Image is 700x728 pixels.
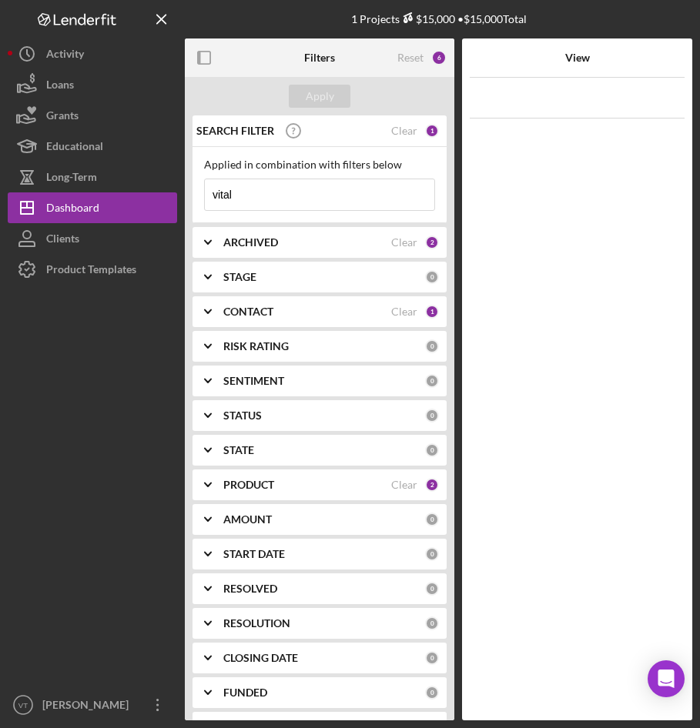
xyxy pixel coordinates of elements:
b: AMOUNT [223,513,272,526]
b: SEARCH FILTER [196,125,274,137]
div: 0 [425,616,439,630]
div: Long-Term [46,162,97,196]
div: 0 [425,686,439,700]
b: RESOLVED [223,583,277,595]
div: Clear [391,479,417,491]
div: 0 [425,443,439,457]
div: 0 [425,651,439,665]
b: PRODUCT [223,479,274,491]
div: 0 [425,270,439,284]
div: 0 [425,547,439,561]
div: Clients [46,223,79,258]
div: Reset [397,52,424,64]
b: SENTIMENT [223,375,284,387]
div: 0 [425,339,439,353]
div: 2 [425,235,439,249]
b: STAGE [223,271,256,283]
button: Apply [289,85,350,108]
b: START DATE [223,548,285,560]
button: Clients [8,223,177,254]
div: Clear [391,306,417,318]
div: [PERSON_NAME] [39,690,139,724]
div: Grants [46,100,79,135]
div: Apply [306,85,334,108]
div: 0 [425,582,439,596]
div: $15,000 [400,12,455,25]
div: 1 Projects • $15,000 Total [351,12,527,25]
div: Applied in combination with filters below [204,159,435,171]
div: 0 [425,374,439,388]
div: Loans [46,69,74,104]
button: Activity [8,38,177,69]
div: 1 [425,305,439,319]
div: 2 [425,478,439,492]
button: Loans [8,69,177,100]
div: Educational [46,131,103,165]
div: 1 [425,124,439,138]
div: Clear [391,125,417,137]
div: Product Templates [46,254,136,289]
b: STATE [223,444,254,456]
b: CONTACT [223,306,273,318]
div: View [487,52,667,64]
div: 0 [425,409,439,422]
button: Grants [8,100,177,131]
button: VT[PERSON_NAME] [8,690,177,720]
b: ARCHIVED [223,236,278,249]
div: 0 [425,513,439,526]
div: Clear [391,236,417,249]
b: Filters [304,52,335,64]
div: Dashboard [46,192,99,227]
button: Product Templates [8,254,177,285]
b: FUNDED [223,686,267,699]
b: RESOLUTION [223,617,290,629]
div: Open Intercom Messenger [648,660,685,697]
div: 6 [431,50,447,65]
text: VT [18,701,28,710]
button: Dashboard [8,192,177,223]
b: CLOSING DATE [223,652,298,664]
button: Long-Term [8,162,177,192]
b: RISK RATING [223,340,289,352]
button: Educational [8,131,177,162]
b: STATUS [223,409,262,422]
div: Activity [46,38,84,73]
